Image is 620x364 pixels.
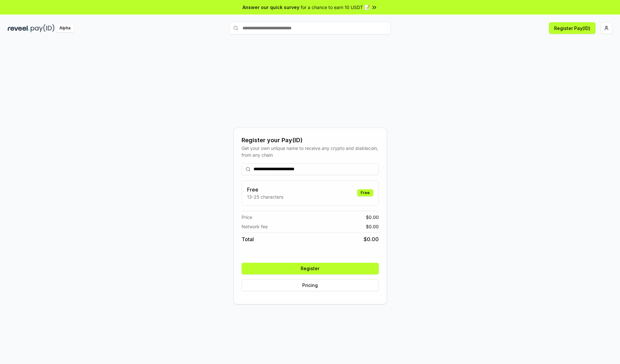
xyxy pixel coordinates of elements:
[247,193,283,200] p: 13-25 characters
[242,263,379,274] button: Register
[242,214,252,221] span: Price
[242,136,379,145] div: Register your Pay(ID)
[242,223,268,230] span: Network fee
[242,145,379,158] div: Get your own unique name to receive any crypto and stablecoin, from any chain
[31,24,55,32] img: pay_id
[247,186,283,193] h3: Free
[242,235,254,243] span: Total
[366,214,379,221] span: $ 0.00
[366,223,379,230] span: $ 0.00
[301,4,370,11] span: for a chance to earn 10 USDT 📝
[364,235,379,243] span: $ 0.00
[243,4,299,11] span: Answer our quick survey
[549,22,595,34] button: Register Pay(ID)
[357,189,373,196] div: Free
[8,24,29,32] img: reveel_dark
[242,280,379,291] button: Pricing
[56,24,74,32] div: Alpha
